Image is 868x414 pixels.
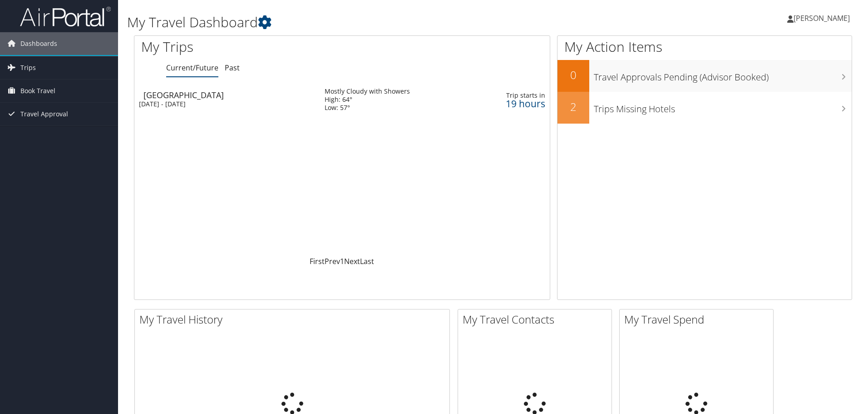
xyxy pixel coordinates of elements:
[594,66,852,84] h3: Travel Approvals Pending (Advisor Booked)
[340,256,344,266] a: 1
[344,256,360,266] a: Next
[325,104,410,112] div: Low: 57°
[360,256,374,266] a: Last
[166,63,218,73] a: Current/Future
[143,91,316,99] div: [GEOGRAPHIC_DATA]
[325,95,410,104] div: High: 64°
[486,91,545,100] div: Trip starts in
[139,100,311,108] div: [DATE] - [DATE]
[20,103,68,125] span: Travel Approval
[20,80,55,102] span: Book Travel
[594,98,852,115] h3: Trips Missing Hotels
[557,60,852,92] a: 0Travel Approvals Pending (Advisor Booked)
[557,92,852,124] a: 2Trips Missing Hotels
[127,13,615,32] h1: My Travel Dashboard
[557,37,852,56] h1: My Action Items
[139,312,449,327] h2: My Travel History
[325,256,340,266] a: Prev
[20,6,111,27] img: airportal-logo.png
[325,87,410,95] div: Mostly Cloudy with Showers
[794,13,850,23] span: [PERSON_NAME]
[557,67,589,83] h2: 0
[486,100,545,108] div: 19 hours
[787,5,859,32] a: [PERSON_NAME]
[20,32,57,55] span: Dashboards
[557,99,589,115] h2: 2
[141,37,370,56] h1: My Trips
[310,256,325,266] a: First
[225,63,240,73] a: Past
[463,312,612,327] h2: My Travel Contacts
[624,312,773,327] h2: My Travel Spend
[20,56,36,79] span: Trips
